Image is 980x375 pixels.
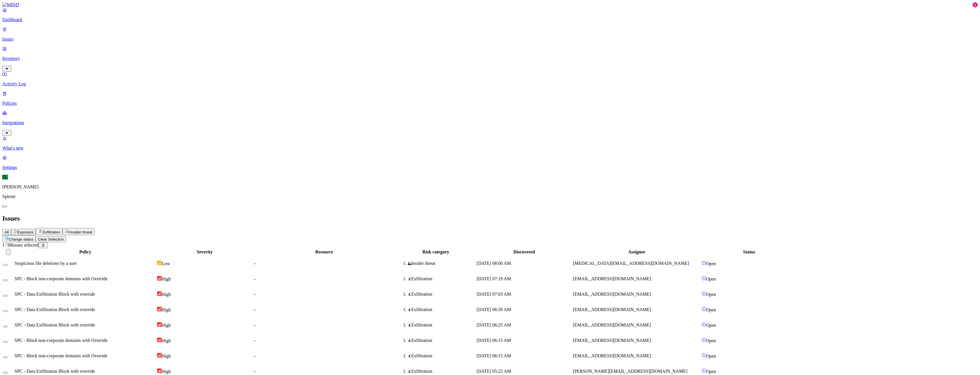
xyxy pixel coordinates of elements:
img: severity-high [157,307,162,311]
button: Select row [3,326,8,327]
span: – [254,292,256,297]
span: [DATE] 08:06 AM [477,261,511,266]
span: Open [706,323,716,328]
span: – [254,338,256,343]
span: [DATE] 06:25 AM [477,322,511,327]
span: [EMAIL_ADDRESS][DOMAIN_NAME] [573,322,651,327]
p: Issues [2,37,978,42]
img: severity-low [157,261,162,265]
span: High [162,338,171,343]
p: Activity Log [2,81,978,86]
p: What's new [2,146,978,151]
img: status-open [702,338,706,342]
span: [DATE] 06:30 AM [477,307,511,312]
a: MIND [2,2,978,7]
span: [PERSON_NAME][EMAIL_ADDRESS][DOMAIN_NAME] [573,369,687,374]
div: Exfiltration [408,353,475,358]
a: Integrations [2,110,978,135]
div: Exfiltration [408,276,475,281]
img: status-open [702,261,706,265]
span: Exfiltration [43,230,60,234]
span: [EMAIL_ADDRESS][DOMAIN_NAME] [573,338,651,343]
img: status-in-progress [5,236,9,241]
span: SPC - Data Exfiltration Block with override [15,307,95,312]
img: status-open [702,368,706,373]
div: Severity [157,249,252,255]
span: High [162,323,171,328]
span: SPC - Data Exfiltration Block with override [15,369,95,374]
a: Dashboard [2,7,978,22]
a: Inventory [2,46,978,71]
a: Issues [2,27,978,42]
button: Select row [3,295,8,297]
span: Open [706,277,716,281]
div: Risk category [396,249,475,255]
span: Insider threat [70,230,92,234]
span: [DATE] 05:22 AM [477,369,511,374]
span: High [162,277,171,281]
div: Exfiltration [408,338,475,343]
span: High [162,292,171,297]
img: severity-high [157,276,162,281]
p: Inventory [2,56,978,61]
button: Select row [3,356,8,358]
span: [DATE] 06:15 AM [477,353,511,358]
span: SPC - Data Exfiltration Block with override [15,292,95,297]
span: High [162,369,171,374]
span: [EMAIL_ADDRESS][DOMAIN_NAME] [573,307,651,312]
span: Suspicious file deletions by a user [15,261,77,266]
button: Select row [3,341,8,343]
span: – [254,276,256,281]
a: Settings [2,155,978,170]
span: High [162,307,171,312]
img: status-open [702,353,706,358]
span: – [254,369,256,374]
h2: Issues [2,215,978,222]
div: Exfiltration [408,369,475,374]
button: Clear Selection [36,236,66,242]
span: [DATE] 07:19 AM [477,276,511,281]
span: [EMAIL_ADDRESS][DOMAIN_NAME] [573,353,651,358]
p: Dashboard [2,17,978,22]
span: Open [706,292,716,297]
p: Spirent [2,194,978,199]
a: What's new [2,136,978,151]
img: status-open [702,307,706,311]
img: severity-high [157,322,162,327]
p: Integrations [2,120,978,125]
img: MIND [2,2,19,7]
p: Settings [2,165,978,170]
div: Assignee [573,249,700,255]
div: Insider threat [408,261,475,266]
p: Policies [2,101,978,106]
span: [DATE] 06:15 AM [477,338,511,343]
span: – [254,322,256,327]
span: Exposure [17,230,33,234]
span: [EMAIL_ADDRESS][DOMAIN_NAME] [573,292,651,297]
button: Change status [2,235,36,242]
img: status-open [702,276,706,281]
span: EL [2,175,8,180]
div: Discovered [477,249,572,255]
span: – [254,353,256,358]
span: [MEDICAL_DATA][EMAIL_ADDRESS][DOMAIN_NAME] [573,261,689,266]
button: Select row [3,264,8,266]
img: status-open [702,322,706,327]
div: Exfiltration [408,292,475,297]
button: Select row [3,310,8,312]
span: Low [162,261,170,266]
img: status-open [702,291,706,296]
span: Open [706,307,716,312]
span: All [5,230,9,234]
span: High [162,354,171,358]
span: SPC - Block non-corporate domains with Override [15,353,107,358]
img: severity-high [157,338,162,342]
div: Exfiltration [408,307,475,312]
div: Resource [254,249,395,255]
span: Open [706,354,716,358]
button: Select row [3,279,8,281]
a: Policies [2,91,978,106]
span: SPC - Block non-corporate domains with Override [15,338,107,343]
span: [DATE] 07:03 AM [477,292,511,297]
div: Status [702,249,797,255]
